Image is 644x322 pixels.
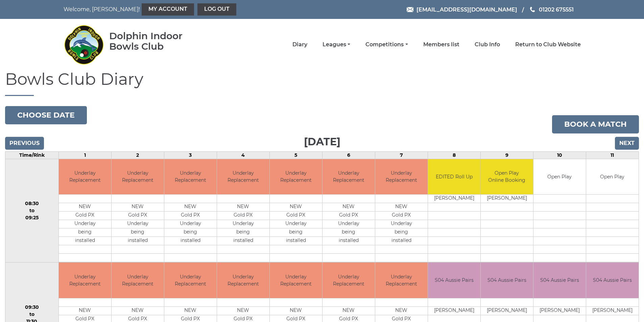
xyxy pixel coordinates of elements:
[5,151,59,159] td: Time/Rink
[217,220,269,228] td: Underlay
[530,7,535,12] img: Phone us
[552,115,639,133] a: Book a match
[111,151,164,159] td: 2
[59,220,111,228] td: Underlay
[217,228,269,237] td: being
[112,237,164,245] td: installed
[533,263,586,298] td: S04 Aussie Pairs
[217,306,269,315] td: NEW
[164,159,217,195] td: Underlay Replacement
[164,306,217,315] td: NEW
[112,203,164,212] td: NEW
[270,159,322,195] td: Underlay Replacement
[5,106,87,124] button: Choose date
[109,31,204,52] div: Dolphin Indoor Bowls Club
[481,306,533,315] td: [PERSON_NAME]
[428,306,480,315] td: [PERSON_NAME]
[533,306,586,315] td: [PERSON_NAME]
[323,159,375,195] td: Underlay Replacement
[164,228,217,237] td: being
[270,228,322,237] td: being
[112,220,164,228] td: Underlay
[112,306,164,315] td: NEW
[64,21,104,68] img: Dolphin Indoor Bowls Club
[375,220,428,228] td: Underlay
[292,41,307,48] a: Diary
[164,237,217,245] td: installed
[428,195,480,203] td: [PERSON_NAME]
[428,151,480,159] td: 8
[475,41,500,48] a: Club Info
[529,5,574,14] a: Phone us 01202 675551
[407,7,413,12] img: Email
[59,263,111,298] td: Underlay Replacement
[586,159,639,195] td: Open Play
[481,159,533,195] td: Open Play Online Booking
[58,151,111,159] td: 1
[270,212,322,220] td: Gold PX
[112,159,164,195] td: Underlay Replacement
[59,203,111,212] td: NEW
[375,228,428,237] td: being
[323,212,375,220] td: Gold PX
[533,151,586,159] td: 10
[217,151,269,159] td: 4
[5,70,639,96] h1: Bowls Club Diary
[59,237,111,245] td: installed
[164,203,217,212] td: NEW
[375,237,428,245] td: installed
[481,195,533,203] td: [PERSON_NAME]
[322,151,375,159] td: 6
[407,5,517,14] a: Email [EMAIL_ADDRESS][DOMAIN_NAME]
[5,137,44,150] input: Previous
[323,237,375,245] td: installed
[539,6,574,13] span: 01202 675551
[323,228,375,237] td: being
[270,306,322,315] td: NEW
[323,306,375,315] td: NEW
[164,220,217,228] td: Underlay
[586,263,639,298] td: S04 Aussie Pairs
[142,3,194,16] a: My Account
[269,151,322,159] td: 5
[217,203,269,212] td: NEW
[428,263,480,298] td: S04 Aussie Pairs
[375,159,428,195] td: Underlay Replacement
[375,212,428,220] td: Gold PX
[59,212,111,220] td: Gold PX
[112,228,164,237] td: being
[375,151,428,159] td: 7
[615,137,639,150] input: Next
[375,203,428,212] td: NEW
[515,41,581,48] a: Return to Club Website
[270,263,322,298] td: Underlay Replacement
[217,237,269,245] td: installed
[270,203,322,212] td: NEW
[365,41,408,48] a: Competitions
[586,151,639,159] td: 11
[481,263,533,298] td: S04 Aussie Pairs
[112,212,164,220] td: Gold PX
[375,306,428,315] td: NEW
[323,203,375,212] td: NEW
[217,159,269,195] td: Underlay Replacement
[428,159,480,195] td: EDITED Roll Up
[323,41,350,48] a: Leagues
[164,151,217,159] td: 3
[533,159,586,195] td: Open Play
[5,159,59,263] td: 08:30 to 09:25
[323,263,375,298] td: Underlay Replacement
[59,159,111,195] td: Underlay Replacement
[270,220,322,228] td: Underlay
[217,212,269,220] td: Gold PX
[164,263,217,298] td: Underlay Replacement
[416,6,517,13] span: [EMAIL_ADDRESS][DOMAIN_NAME]
[59,228,111,237] td: being
[270,237,322,245] td: installed
[64,3,273,16] nav: Welcome, [PERSON_NAME]!
[112,263,164,298] td: Underlay Replacement
[586,306,639,315] td: [PERSON_NAME]
[217,263,269,298] td: Underlay Replacement
[323,220,375,228] td: Underlay
[423,41,459,48] a: Members list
